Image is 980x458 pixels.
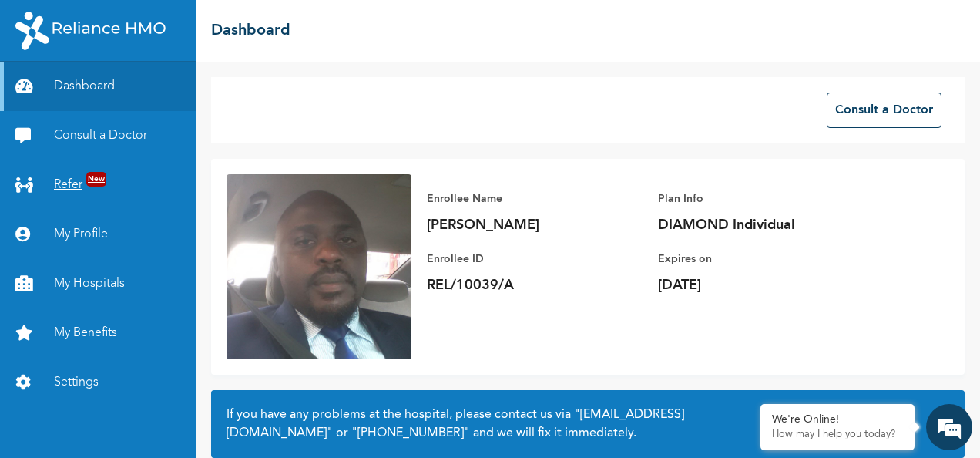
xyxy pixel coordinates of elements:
[658,250,874,268] p: Expires on
[227,174,411,359] img: Enrollee
[772,429,903,441] p: How may I help you today?
[15,12,166,50] img: RelianceHMO's Logo
[351,427,470,439] a: "[PHONE_NUMBER]"
[427,276,643,295] p: REL/10039/A
[8,325,294,379] textarea: Type your message and hit 'Enter'
[80,86,259,106] div: Chat with us now
[772,413,903,426] div: We're Online!
[427,190,643,208] p: Enrollee Name
[658,190,874,208] p: Plan Info
[427,216,643,234] p: [PERSON_NAME]
[29,77,62,116] img: d_794563401_company_1708531726252_794563401
[427,250,643,268] p: Enrollee ID
[89,146,213,302] span: We're online!
[827,93,941,128] button: Consult a Doctor
[658,216,874,234] p: DIAMOND Individual
[211,19,290,42] h2: Dashboard
[151,379,294,427] div: FAQs
[8,406,151,417] span: Conversation
[658,276,874,295] p: [DATE]
[253,8,290,45] div: Minimize live chat window
[227,406,949,443] h2: If you have any problems at the hospital, please contact us via or and we will fix it immediately.
[86,172,106,187] span: New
